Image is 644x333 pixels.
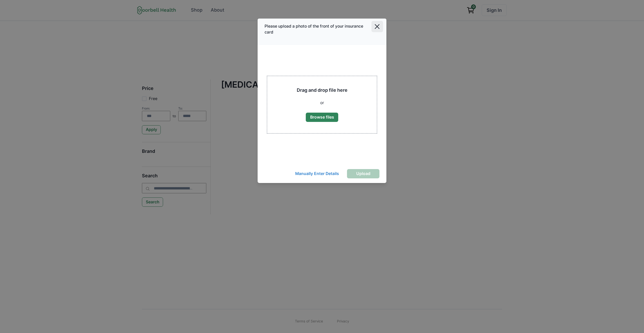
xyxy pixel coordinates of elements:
button: Manually Enter Details [291,169,344,178]
h2: Drag and drop file here [297,87,348,93]
button: Upload [347,169,379,178]
header: Please upload a photo of the front of your insurance card [258,19,386,45]
p: or [320,100,324,106]
button: Close [371,21,383,32]
button: Browse files [306,113,338,122]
